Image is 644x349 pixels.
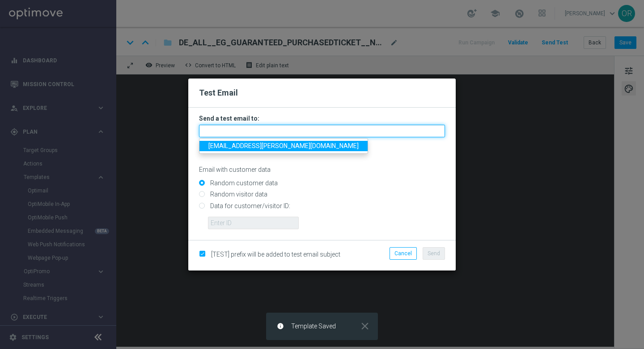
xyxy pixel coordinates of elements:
[358,323,371,330] button: close
[390,247,417,260] button: Cancel
[277,323,284,330] i: info
[208,142,359,149] span: [EMAIL_ADDRESS][PERSON_NAME][DOMAIN_NAME]
[291,323,336,330] span: Template Saved
[208,217,299,229] input: Enter ID
[211,251,340,258] span: [TEST] prefix will be added to test email subject
[428,250,440,257] span: Send
[199,87,445,98] h2: Test Email
[208,179,278,187] label: Random customer data
[199,114,445,122] h3: Send a test email to:
[199,141,368,151] a: [EMAIL_ADDRESS][PERSON_NAME][DOMAIN_NAME]
[423,247,445,260] button: Send
[199,166,445,174] p: Email with customer data
[359,320,371,332] i: close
